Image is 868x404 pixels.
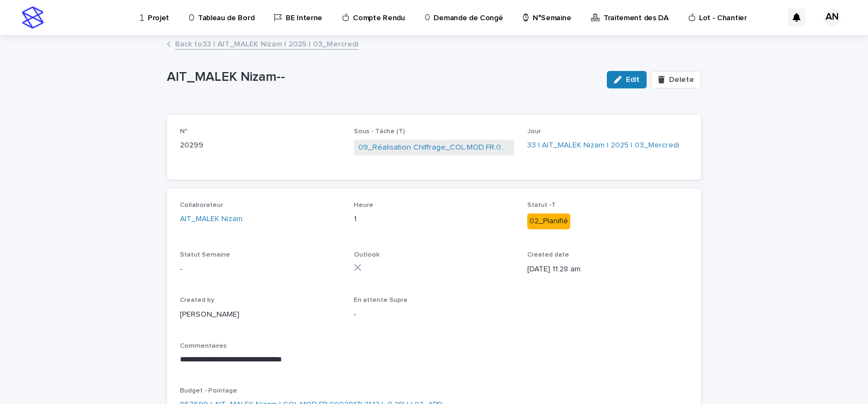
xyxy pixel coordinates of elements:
a: 09_Réalisation Chiffrage_COL.MOD.FR.0002917 [358,142,510,153]
p: AIT_MALEK Nizam-- [167,69,598,85]
button: Edit [607,71,647,88]
span: Heure [354,202,373,209]
span: Created date [527,252,569,258]
p: [PERSON_NAME] [180,309,341,320]
a: AIT_MALEK Nizam [180,213,243,225]
span: Collaborateur [180,202,223,209]
span: Statut Semaine [180,252,230,258]
span: En attente Supra [354,297,407,304]
a: Back to33 | AIT_MALEK Nizam | 2025 | 03_Mercredi [175,37,358,50]
button: Delete [651,71,701,88]
p: - [354,309,515,320]
div: 02_Planifié [527,213,570,229]
span: Created by [180,297,214,304]
span: Jour [527,128,541,135]
span: Edit [626,76,640,84]
a: 33 | AIT_MALEK Nizam | 2025 | 03_Mercredi [527,140,679,151]
div: AN [823,9,841,26]
p: 20299 [180,140,341,151]
span: Outlook [354,252,379,258]
span: N° [180,128,188,135]
p: 1 [354,213,515,225]
span: Budget - Pointage [180,388,237,394]
span: Commentaires [180,343,227,349]
p: [DATE] 11:28 am [527,264,688,275]
span: Statut -T [527,202,556,209]
span: Sous - Tâche (T) [354,128,405,135]
img: stacker-logo-s-only.png [22,7,44,28]
span: Delete [669,76,694,84]
p: - [180,264,341,275]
